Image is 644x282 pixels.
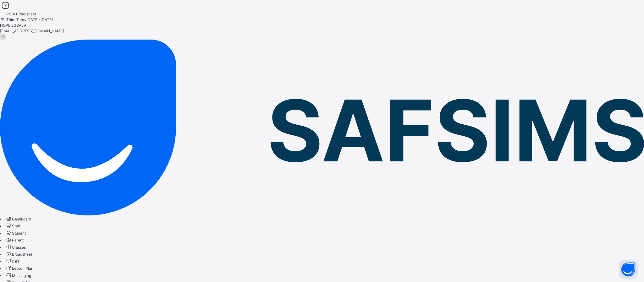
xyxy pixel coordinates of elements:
[12,273,31,278] span: Messaging
[619,260,638,279] button: Open asap
[12,252,32,257] span: Broadsheet
[12,217,31,221] span: Dashboard
[12,266,33,271] span: Lesson Plan
[12,231,26,236] span: Student
[5,259,20,264] a: CBT
[5,266,33,271] a: Lesson Plan
[12,245,26,250] span: Classes
[5,252,32,257] a: Broadsheet
[5,273,31,278] a: Messaging
[5,238,24,242] a: Parent
[5,245,26,250] a: Classes
[6,12,36,16] span: Class Arm Broadsheet
[12,224,20,228] span: Staff
[5,224,20,228] a: Staff
[12,259,20,264] span: CBT
[5,217,31,221] a: Dashboard
[5,231,26,236] a: Student
[12,238,24,242] span: Parent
